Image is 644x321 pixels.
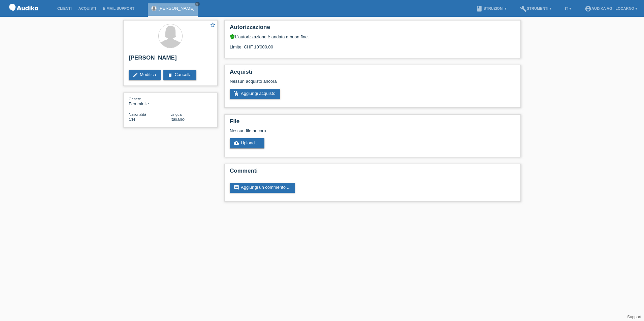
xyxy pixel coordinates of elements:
a: Acquisti [75,6,100,10]
span: Italiano [170,117,185,122]
a: E-mail Support [99,6,138,10]
div: Nessun file ancora [230,128,436,133]
i: close [196,2,199,6]
i: cloud_upload [234,140,239,146]
a: Support [627,315,641,319]
div: Limite: CHF 10'000.00 [230,39,515,49]
i: book [476,5,483,12]
i: delete [167,72,173,77]
i: comment [234,185,239,190]
div: Nessun acquisto ancora [230,79,515,89]
a: cloud_uploadUpload ... [230,138,264,148]
a: bookIstruzioni ▾ [473,6,510,10]
i: build [520,5,527,12]
a: POS — MF Group [7,13,40,18]
span: Lingua [170,112,182,116]
i: star_border [210,22,216,28]
h2: File [230,118,515,128]
h2: Commenti [230,168,515,178]
div: L’autorizzazione è andata a buon fine. [230,34,515,39]
h2: [PERSON_NAME] [129,55,212,65]
a: close [195,2,200,6]
a: [PERSON_NAME] [158,6,194,11]
a: deleteCancella [163,70,196,80]
a: editModifica [129,70,161,80]
i: verified_user [230,34,235,39]
div: Femminile [129,96,170,106]
a: add_shopping_cartAggiungi acquisto [230,89,280,99]
h2: Acquisti [230,69,515,79]
a: star_border [210,22,216,29]
span: Genere [129,97,141,101]
span: Svizzera [129,117,135,122]
i: account_circle [585,5,591,12]
a: account_circleAudika AG - Locarno ▾ [581,6,641,10]
i: edit [133,72,138,77]
span: Nationalità [129,112,146,116]
a: commentAggiungi un commento ... [230,183,295,193]
h2: Autorizzazione [230,24,515,34]
i: add_shopping_cart [234,91,239,96]
a: Clienti [54,6,75,10]
a: buildStrumenti ▾ [517,6,555,10]
a: IT ▾ [561,6,575,10]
